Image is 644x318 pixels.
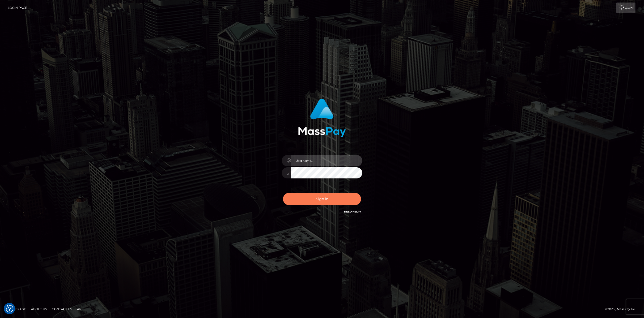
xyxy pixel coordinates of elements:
a: Need Help? [344,210,361,213]
img: Revisit consent button [6,305,13,312]
a: Contact Us [50,305,74,313]
a: Login [616,3,635,13]
a: About Us [29,305,49,313]
img: MassPay Login [298,99,346,137]
input: Username... [291,155,362,166]
button: Consent Preferences [6,305,13,312]
a: Login Page [8,3,27,13]
div: © 2025 , MassPay Inc. [605,306,640,312]
a: Homepage [6,305,28,313]
a: API [75,305,85,313]
button: Sign in [283,193,361,205]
